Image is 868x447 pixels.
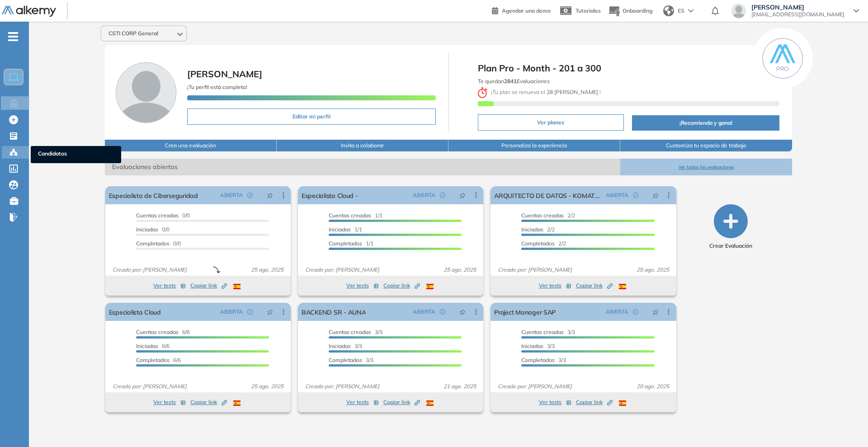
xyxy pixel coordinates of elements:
button: Copiar link [383,397,420,408]
span: Crear Evaluación [709,242,752,250]
img: ESP [233,400,241,406]
button: Ver tests [539,280,571,291]
img: ESP [619,400,626,406]
span: Cuentas creadas [329,212,371,219]
span: ES [678,7,684,15]
img: ESP [426,400,434,406]
button: pushpin [646,188,665,202]
button: pushpin [260,305,280,319]
span: 20 ago. 2025 [633,382,673,391]
span: ¡ Tu plan se renueva el ! [478,89,601,95]
span: ABIERTA [606,191,628,199]
span: [PERSON_NAME] [751,4,844,11]
span: Candidatos [38,150,114,160]
span: check-circle [633,309,638,315]
img: ESP [619,284,626,289]
span: Copiar link [190,282,227,290]
span: Creado por: [PERSON_NAME] [494,266,576,274]
span: pushpin [459,308,466,315]
span: Iniciadas [521,343,543,349]
img: Logo [2,6,56,17]
span: [PERSON_NAME] [187,68,262,80]
button: pushpin [260,188,280,202]
span: Evaluaciones abiertas [105,159,620,175]
span: Iniciadas [521,226,543,233]
i: - [8,36,18,38]
span: Creado por: [PERSON_NAME] [494,382,576,391]
img: ESP [426,284,434,289]
span: 3/3 [329,329,382,335]
a: Project Manager SAP [494,303,556,321]
span: ABIERTA [220,308,243,316]
a: Especialista Cloud [109,303,161,321]
button: Copiar link [190,280,227,291]
span: pushpin [267,308,273,315]
span: Copiar link [576,398,613,406]
span: 0/0 [136,212,190,219]
img: Foto de perfil [116,62,176,123]
button: pushpin [453,188,472,202]
span: CSTI CORP General [108,30,158,37]
span: ABIERTA [413,308,435,316]
span: check-circle [247,193,253,198]
span: ABIERTA [413,191,435,199]
span: Cuentas creadas [136,212,179,219]
span: 1/1 [329,226,362,233]
span: check-circle [633,193,638,198]
button: Customiza tu espacio de trabajo [620,140,792,151]
span: Cuentas creadas [521,329,564,335]
button: Ver tests [153,280,186,291]
span: Completados [329,357,362,363]
img: clock-svg [478,87,488,98]
span: Copiar link [190,398,227,406]
button: Copiar link [576,397,613,408]
button: Crear Evaluación [709,204,752,250]
b: 28 [PERSON_NAME] [545,89,599,95]
iframe: Chat Widget [823,404,868,447]
span: Completados [521,357,555,363]
span: pushpin [459,192,466,199]
img: arrow [688,9,693,13]
span: pushpin [652,192,659,199]
img: world [663,5,674,16]
span: 25 ago. 2025 [633,266,673,274]
button: Ver tests [346,397,379,408]
button: Ver tests [153,397,186,408]
span: 6/6 [136,357,181,363]
a: Agendar una demo [492,5,551,15]
button: Copiar link [576,280,613,291]
a: BACKEND SR - AUNA [302,303,366,321]
span: Agendar una demo [502,7,551,14]
span: 2/2 [521,240,566,247]
span: 0/0 [136,240,181,247]
span: Cuentas creadas [136,329,179,335]
span: Completados [521,240,555,247]
span: Plan Pro - Month - 201 a 300 [478,61,780,75]
button: Ver tests [539,397,571,408]
span: check-circle [440,309,445,315]
span: ¡Tu perfil está completo! [187,84,247,90]
a: Especialista de Ciberseguridad [109,186,198,204]
span: Completados [329,240,362,247]
span: Creado por: [PERSON_NAME] [109,382,190,391]
span: Iniciadas [136,343,158,349]
span: Completados [136,357,170,363]
span: Copiar link [576,282,613,290]
span: Cuentas creadas [329,329,371,335]
span: Completados [136,240,170,247]
span: Te quedan Evaluaciones [478,78,550,85]
span: 25 ago. 2025 [247,382,287,391]
span: Copiar link [383,398,420,406]
span: 1/1 [329,212,382,219]
a: Especialista Cloud - [302,186,358,204]
span: 25 ago. 2025 [440,266,480,274]
span: ABIERTA [606,308,628,316]
button: Copiar link [190,397,227,408]
button: Copiar link [383,280,420,291]
button: Crea una evaluación [105,140,277,151]
span: 3/3 [329,357,373,363]
span: [EMAIL_ADDRESS][DOMAIN_NAME] [751,11,844,18]
span: 0/0 [136,226,170,233]
span: Iniciadas [136,226,158,233]
span: Creado por: [PERSON_NAME] [302,382,383,391]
